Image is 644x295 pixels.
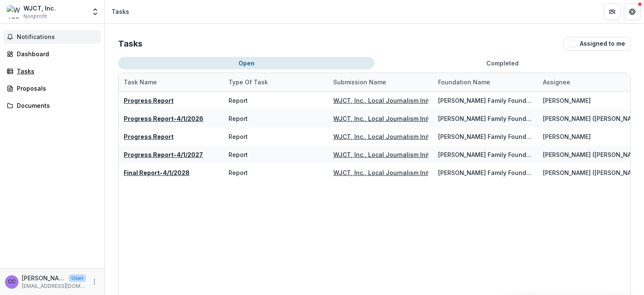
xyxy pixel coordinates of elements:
button: Completed [374,57,631,69]
div: Circe LeNoble (Grant Contact) [8,279,16,285]
nav: breadcrumb [108,5,132,18]
div: [PERSON_NAME] Family Foundation [438,96,533,105]
div: Assignee [538,73,643,91]
a: WJCT, Inc., Local Journalism Initiative Fund [333,133,462,140]
button: Open entity switcher [89,3,101,20]
a: Documents [3,99,101,112]
div: [PERSON_NAME] ([PERSON_NAME] Contact) [543,150,638,159]
a: WJCT, Inc., Local Journalism Initiative Fund [333,151,462,158]
button: Notifications [3,30,101,44]
div: Foundation Name [433,78,495,86]
button: Get Help [624,3,641,20]
button: Open [118,57,374,69]
div: [PERSON_NAME] ([PERSON_NAME] Contact) [543,114,638,123]
div: Tasks [17,67,94,76]
button: More [89,277,99,287]
div: Type of Task [223,73,328,91]
div: Report [229,150,248,159]
div: Submission Name [328,78,391,86]
div: Submission Name [328,73,433,91]
div: Task Name [119,73,223,91]
button: Partners [604,3,621,20]
div: Tasks [112,7,129,16]
div: Assignee [538,78,575,86]
div: [PERSON_NAME] Family Foundation [438,168,533,177]
div: Foundation Name [433,73,538,91]
a: Progress Report [124,97,174,104]
a: Proposals [3,81,101,95]
div: [PERSON_NAME] ([PERSON_NAME] Contact) [543,168,638,177]
div: WJCT, Inc. [23,4,56,13]
div: [PERSON_NAME] [543,96,591,105]
a: WJCT, Inc., Local Journalism Initiative Fund [333,169,462,176]
div: [PERSON_NAME] [543,132,591,141]
a: Dashboard [3,47,101,61]
a: Tasks [3,64,101,78]
div: [PERSON_NAME] Family Foundation [438,132,533,141]
div: Report [229,96,248,105]
div: Dashboard [17,50,94,58]
a: WJCT, Inc., Local Journalism Initiative Fund [333,115,462,122]
div: Task Name [119,78,162,86]
p: [EMAIL_ADDRESS][DOMAIN_NAME] [22,282,86,290]
a: Progress Report [124,133,174,140]
div: [PERSON_NAME] Family Foundation [438,150,533,159]
a: Progress Report-4/1/2026 [124,115,203,122]
span: Notifications [17,34,98,41]
div: Type of Task [223,78,273,86]
a: Progress Report-4/1/2027 [124,151,203,158]
h2: Tasks [118,39,143,49]
a: WJCT, Inc., Local Journalism Initiative Fund [333,97,462,104]
button: Assigned to me [563,37,631,50]
div: Report [229,132,248,141]
p: [PERSON_NAME] ([PERSON_NAME] Contact) [22,274,65,282]
div: [PERSON_NAME] Family Foundation [438,114,533,123]
a: Final Report-4/1/2028 [124,169,190,176]
div: Documents [17,101,94,110]
span: Nonprofit [23,13,47,20]
img: WJCT, Inc. [7,5,20,18]
div: Report [229,168,248,177]
div: Proposals [17,84,94,93]
div: Report [229,114,248,123]
p: User [69,274,86,282]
